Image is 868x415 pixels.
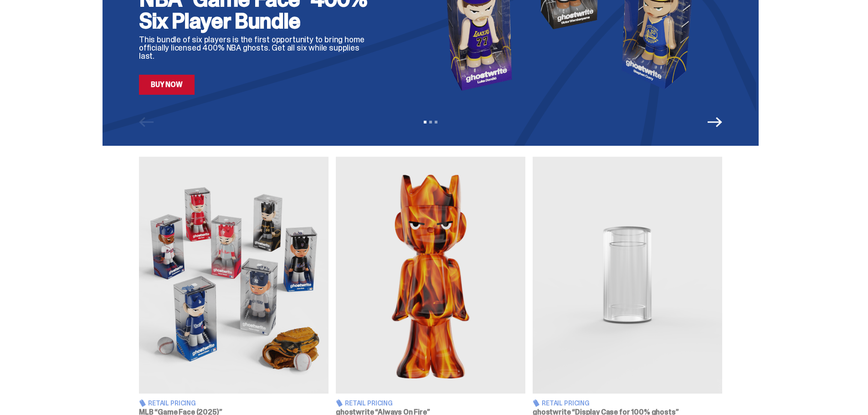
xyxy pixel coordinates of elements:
[139,75,195,95] a: Buy Now
[435,121,437,123] button: View slide 3
[533,157,722,394] img: Display Case for 100% ghosts
[708,115,722,129] button: Next
[139,157,329,394] img: Game Face (2025)
[148,400,196,406] span: Retail Pricing
[139,36,376,60] p: This bundle of six players is the first opportunity to bring home officially licensed 400% NBA gh...
[424,121,426,123] button: View slide 1
[336,157,525,394] img: Always On Fire
[429,121,432,123] button: View slide 2
[345,400,393,406] span: Retail Pricing
[542,400,590,406] span: Retail Pricing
